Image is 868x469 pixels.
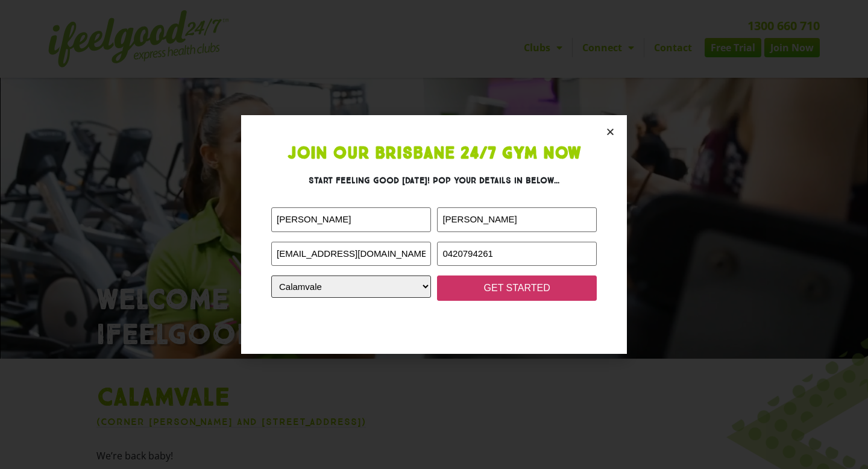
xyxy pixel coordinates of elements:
[606,127,615,136] a: Close
[271,174,597,187] h3: Start feeling good [DATE]! Pop your details in below...
[437,207,597,232] input: LAST NAME
[271,207,431,232] input: FIRST NAME
[437,242,597,266] input: PHONE
[271,242,431,266] input: Email
[271,145,597,162] h1: Join Our Brisbane 24/7 Gym Now
[437,275,597,301] input: GET STARTED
